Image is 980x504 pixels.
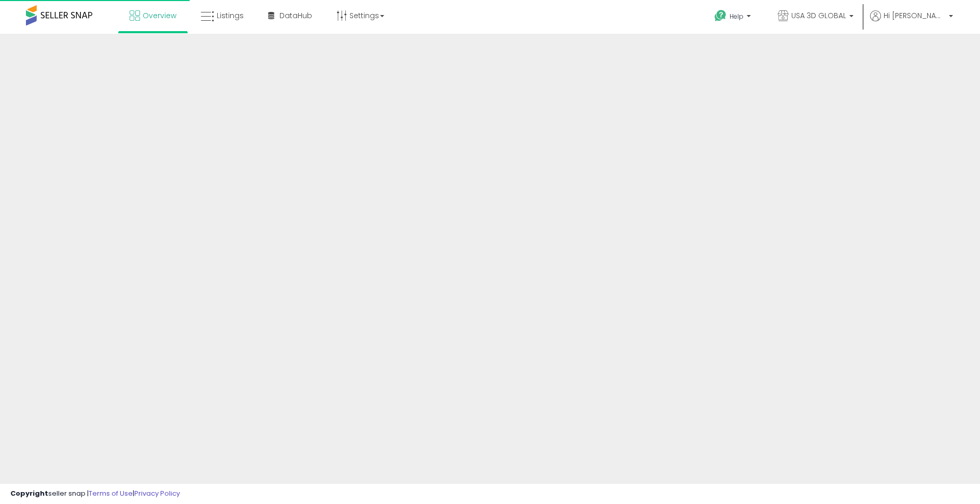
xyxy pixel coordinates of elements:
[884,10,946,21] span: Hi [PERSON_NAME]
[714,9,727,22] i: Get Help
[279,10,312,21] span: DataHub
[217,10,244,21] span: Listings
[706,2,761,34] a: Help
[143,10,176,21] span: Overview
[870,10,953,34] a: Hi [PERSON_NAME]
[730,12,744,21] span: Help
[791,10,846,21] span: USA 3D GLOBAL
